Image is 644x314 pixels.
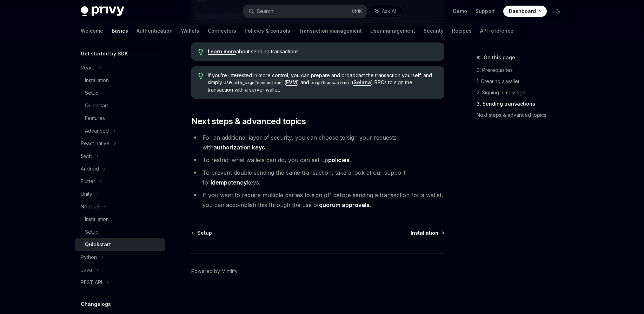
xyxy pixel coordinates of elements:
a: Features [75,112,165,125]
a: Setup [75,226,165,238]
h5: Get started by SDK [81,49,128,58]
a: Recipes [452,22,472,39]
div: Swift [81,152,92,160]
a: Basics [112,22,128,39]
code: signTransaction [309,79,352,86]
li: If you want to require multiple parties to sign off before sending a transaction for a wallet, yo... [191,190,444,210]
div: Python [81,253,97,261]
div: NodeJS [81,202,100,211]
li: To prevent double sending the same transaction, take a look at our support for keys. [191,168,444,187]
a: EVM [286,79,297,86]
a: quorum approvals [319,201,370,209]
a: Learn more [208,48,236,55]
a: 3. Sending transactions [477,98,569,109]
button: Toggle dark mode [552,6,564,17]
a: Setup [75,87,165,99]
div: Quickstart [85,240,111,249]
div: Search... [257,7,277,15]
div: Features [85,114,105,122]
div: Quickstart [85,101,108,110]
a: policies [328,156,350,164]
div: Installation [85,215,109,223]
span: Ctrl K [352,8,362,14]
a: 0. Prerequisites [477,65,569,76]
a: Powered by Mintlify [191,268,238,275]
a: Installation [411,229,444,236]
a: Quickstart [75,238,165,251]
li: To restrict what wallets can do, you can set up . [191,155,444,165]
span: Dashboard [509,8,536,15]
span: Setup [197,229,212,236]
a: Installation [75,213,165,226]
a: Authentication [137,22,173,39]
a: idempotency [211,179,247,186]
div: Setup [85,228,99,236]
button: Search...CtrlK [244,5,366,18]
a: Connectors [208,22,236,39]
a: Next steps & advanced topics [477,109,569,121]
div: Installation [85,76,109,85]
span: about sending transactions. [208,48,437,55]
a: Dashboard [503,6,547,17]
a: Installation [75,74,165,87]
a: Welcome [81,22,103,39]
div: Java [81,266,92,274]
a: Security [424,22,444,39]
span: On this page [484,53,515,62]
div: React native [81,139,109,148]
div: Flutter [81,177,95,186]
a: authorization keys [213,144,265,151]
a: Setup [192,229,212,236]
a: Solana [353,79,371,86]
div: Android [81,165,99,173]
span: Ask AI [382,8,396,15]
div: Unity [81,190,92,198]
div: Setup [85,89,99,97]
a: Transaction management [299,22,362,39]
h5: Changelogs [81,300,111,308]
a: 1. Creating a wallet [477,76,569,87]
code: eth_signTransaction [232,79,284,86]
svg: Tip [198,73,203,79]
a: Policies & controls [245,22,290,39]
a: Support [476,8,495,15]
div: REST API [81,278,102,287]
img: dark logo [81,6,124,16]
span: Installation [411,229,438,236]
li: For an additional layer of security, you can choose to sign your requests with . [191,133,444,152]
svg: Tip [198,49,203,55]
a: Quickstart [75,99,165,112]
button: Ask AI [370,5,401,18]
span: If you’re interested in more control, you can prepare and broadcast the transaction yourself, and... [208,72,437,93]
a: Demo [453,8,467,15]
div: Advanced [85,127,109,135]
div: React [81,64,94,72]
a: Wallets [181,22,199,39]
a: 2. Signing a message [477,87,569,98]
a: API reference [480,22,513,39]
a: User management [370,22,415,39]
span: Next steps & advanced topics [191,116,306,127]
